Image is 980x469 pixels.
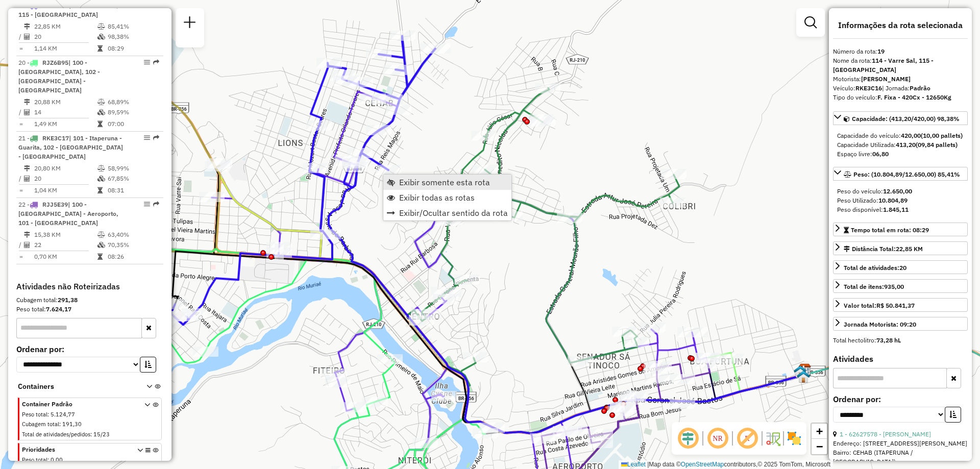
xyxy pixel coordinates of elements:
td: 08:31 [107,185,159,195]
td: 22,85 KM [34,21,97,32]
a: Total de atividades:20 [833,260,968,274]
span: Peso total [22,411,47,418]
a: Distância Total:22,85 KM [833,241,968,255]
div: Tipo do veículo: [833,93,968,102]
div: Total hectolitro: [833,336,968,345]
td: 70,35% [107,240,159,250]
i: Tempo total em rota [97,254,103,260]
span: 5.124,77 [51,411,75,418]
strong: [PERSON_NAME] [861,75,911,83]
a: 1 - 62627578 - [PERSON_NAME] [840,430,931,438]
span: + [816,425,823,437]
span: 19 - [18,2,118,18]
span: Exibir somente esta rota [399,178,490,186]
i: Total de Atividades [24,34,30,40]
span: Ocultar deslocamento [676,426,700,451]
i: Tempo total em rota [97,121,103,127]
span: Total de atividades/pedidos [22,431,90,438]
div: Motorista: [833,75,968,84]
span: 191,30 [62,421,82,428]
span: Container Padrão [22,400,132,409]
span: Capacidade: (413,20/420,00) 98,38% [852,115,960,122]
div: Peso: (10.804,89/12.650,00) 85,41% [833,183,968,218]
span: Exibir rótulo [735,426,759,451]
i: Tempo total em rota [97,187,103,193]
span: RKE3C17 [42,134,69,142]
span: 22 - [18,201,118,227]
div: Veículo: [833,84,968,93]
td: 1,14 KM [34,43,97,54]
span: RKE3C16 [42,2,69,9]
span: 22,85 KM [896,245,923,253]
h4: Informações da rota selecionada [833,20,968,30]
td: 14 [34,107,97,117]
strong: 73,28 hL [876,336,901,344]
div: Peso Utilizado: [837,196,964,205]
strong: RKE3C16 [855,84,882,92]
strong: 19 [877,47,885,55]
img: Exibir/Ocultar setores [786,430,802,447]
a: Tempo total em rota: 08:29 [833,223,968,236]
td: 20,80 KM [34,163,97,174]
div: Capacidade do veículo: [837,131,964,140]
strong: 114 - Varre Sal, 115 - [GEOGRAPHIC_DATA] [833,57,934,73]
a: Exibir filtros [800,12,821,33]
i: Distância Total [24,99,30,105]
td: 98,38% [107,32,159,42]
div: Peso total: [16,305,163,314]
span: | 101 - Itaperuna - Guarita, 102 - [GEOGRAPHIC_DATA] - [GEOGRAPHIC_DATA] [18,134,123,160]
td: / [18,107,23,117]
td: = [18,43,23,54]
h4: Atividades não Roteirizadas [16,282,163,291]
td: = [18,252,23,262]
strong: 7.624,17 [46,305,71,313]
i: % de utilização da cubagem [97,176,105,182]
a: Peso: (10.804,89/12.650,00) 85,41% [833,167,968,181]
i: Tempo total em rota [97,45,103,52]
i: Distância Total [24,232,30,238]
div: Endereço: [STREET_ADDRESS][PERSON_NAME] [833,439,968,448]
i: % de utilização da cubagem [97,109,105,115]
a: Jornada Motorista: 09:20 [833,317,968,331]
div: Cubagem total: [16,295,163,305]
td: 85,41% [107,21,159,32]
td: 63,40% [107,230,159,240]
td: 22 [34,240,97,250]
button: Ordem crescente [945,407,961,423]
strong: 06,80 [872,150,889,158]
label: Ordenar por: [16,343,163,355]
span: : [59,421,61,428]
div: Map data © contributors,© 2025 TomTom, Microsoft [619,460,833,469]
a: OpenStreetMap [681,461,724,468]
td: 1,04 KM [34,185,97,195]
strong: (09,84 pallets) [916,141,958,149]
td: 07:00 [107,119,159,129]
span: 20 - [18,59,100,94]
img: Fluxo de ruas [765,430,781,447]
td: 68,89% [107,97,159,107]
div: Peso disponível: [837,205,964,214]
label: Ordenar por: [833,393,968,405]
td: / [18,174,23,184]
i: % de utilização do peso [97,165,105,171]
span: 0,00 [51,456,63,463]
li: Exibir somente esta rota [383,175,511,190]
strong: 20 [899,264,906,271]
span: Exibir todas as rotas [399,193,475,202]
a: Nova sessão e pesquisa [180,12,200,35]
span: : [90,431,92,438]
span: 15/23 [93,431,110,438]
i: Total de Atividades [24,176,30,182]
a: Total de itens:935,00 [833,279,968,293]
span: Peso do veículo: [837,187,912,195]
div: Espaço livre: [837,150,964,159]
strong: 291,38 [58,296,78,304]
span: Ocultar NR [705,426,730,451]
strong: 10.804,89 [878,196,908,204]
td: 20 [34,174,97,184]
span: Containers [18,381,133,392]
span: Exibir/Ocultar sentido da rota [399,209,508,217]
span: 21 - [18,134,123,160]
strong: 1.845,11 [883,206,909,213]
strong: R$ 50.841,37 [876,302,915,309]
